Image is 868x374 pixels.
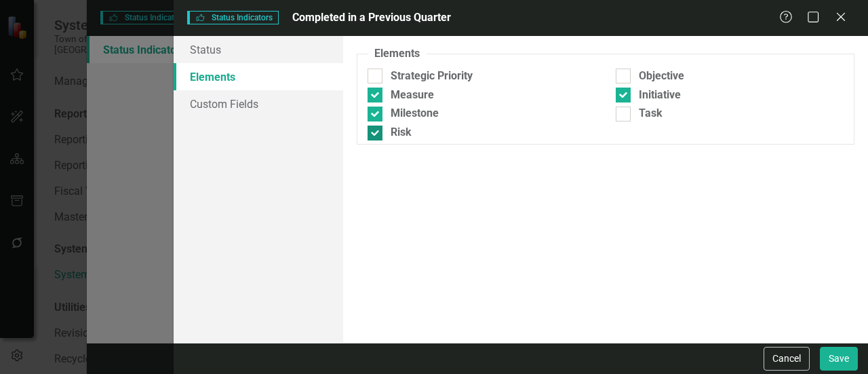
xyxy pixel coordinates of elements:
[174,63,343,90] a: Elements
[292,11,451,24] span: Completed in a Previous Quarter
[368,46,427,62] legend: Elements
[174,36,343,63] a: Status
[639,69,684,84] div: Objective
[174,90,343,117] a: Custom Fields
[391,125,412,141] div: Risk
[391,88,434,103] div: Measure
[639,88,681,103] div: Initiative
[391,69,473,84] div: Strategic Priority
[391,106,439,121] div: Milestone
[639,106,663,121] div: Task
[820,347,858,371] button: Save
[764,347,810,371] button: Cancel
[187,11,279,24] span: Status Indicators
